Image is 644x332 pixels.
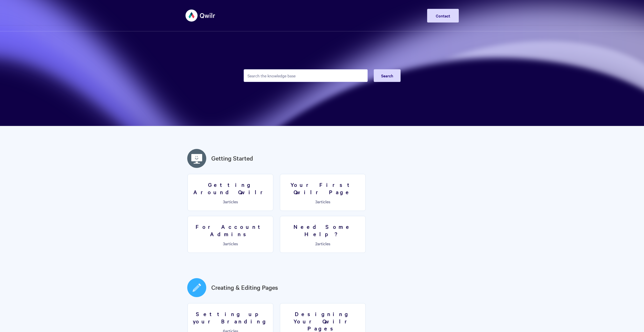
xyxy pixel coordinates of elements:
[283,199,362,204] p: articles
[427,9,459,23] a: Contact
[191,310,270,325] h3: Setting up your Branding
[188,174,273,211] a: Getting Around Qwilr 3articles
[381,73,393,78] span: Search
[223,199,225,204] span: 3
[191,199,270,204] p: articles
[374,69,401,82] button: Search
[188,216,273,253] a: For Account Admins 3articles
[283,310,362,332] h3: Designing Your Qwilr Pages
[280,174,366,211] a: Your First Qwilr Page 3articles
[211,283,278,292] a: Creating & Editing Pages
[283,181,362,195] h3: Your First Qwilr Page
[315,241,317,246] span: 2
[211,154,253,163] a: Getting Started
[185,6,216,25] img: Qwilr Help Center
[191,241,270,246] p: articles
[244,69,368,82] input: Search the knowledge base
[223,241,225,246] span: 3
[283,223,362,237] h3: Need Some Help?
[280,216,366,253] a: Need Some Help? 2articles
[191,181,270,195] h3: Getting Around Qwilr
[283,241,362,246] p: articles
[191,223,270,237] h3: For Account Admins
[315,199,317,204] span: 3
